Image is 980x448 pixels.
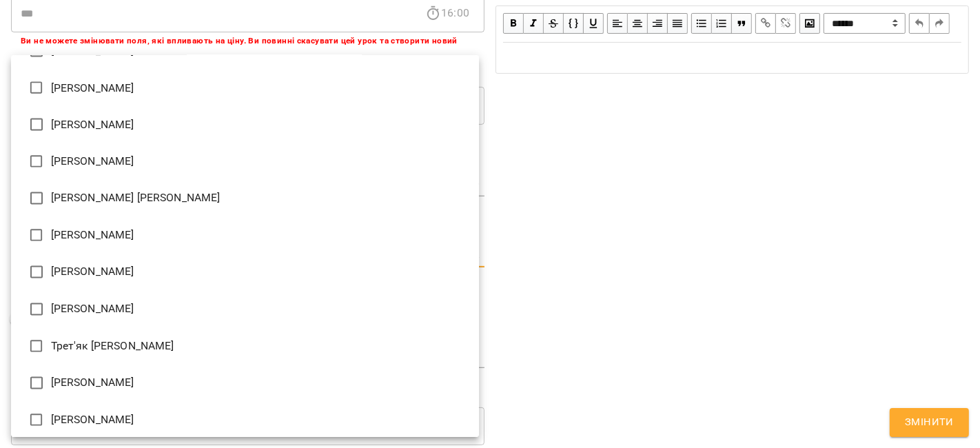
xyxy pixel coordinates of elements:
[11,70,479,107] li: [PERSON_NAME]
[11,143,479,181] li: [PERSON_NAME]
[11,402,479,439] li: [PERSON_NAME]
[11,328,479,365] li: Трет'як [PERSON_NAME]
[11,291,479,328] li: [PERSON_NAME]
[11,180,479,217] li: [PERSON_NAME] [PERSON_NAME]
[11,365,479,402] li: [PERSON_NAME]
[11,254,479,291] li: [PERSON_NAME]
[11,106,479,143] li: [PERSON_NAME]
[11,217,479,254] li: [PERSON_NAME]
